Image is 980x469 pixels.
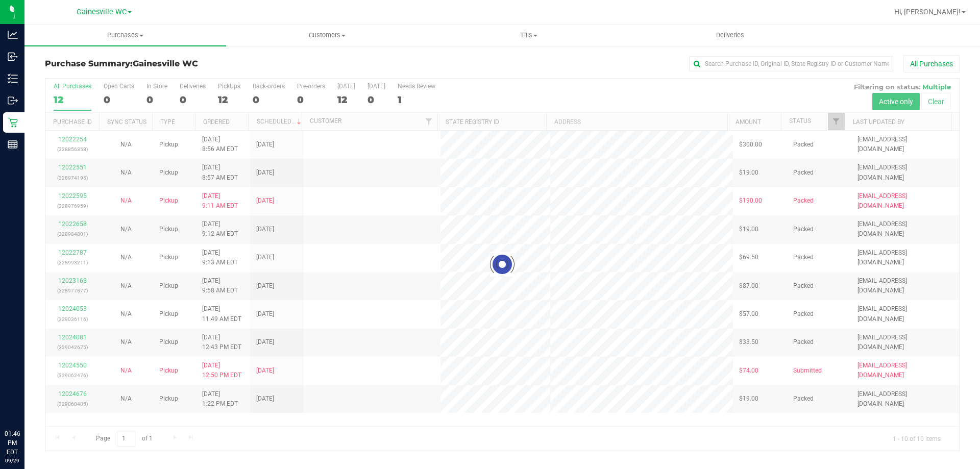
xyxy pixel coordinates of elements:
inline-svg: Retail [8,117,18,128]
h3: Purchase Summary: [45,59,350,68]
a: Deliveries [629,24,831,46]
iframe: Resource center unread badge [30,386,42,398]
inline-svg: Analytics [8,30,18,40]
span: Tills [428,31,629,40]
p: 01:46 PM EDT [5,429,20,457]
span: Gainesville WC [133,59,198,68]
input: Search Purchase ID, Original ID, State Registry ID or Customer Name... [689,56,893,71]
span: Gainesville WC [77,8,127,16]
a: Customers [226,24,428,46]
inline-svg: Reports [8,139,18,150]
span: Customers [227,31,427,40]
inline-svg: Outbound [8,95,18,106]
span: Hi, [PERSON_NAME]! [894,8,961,16]
button: All Purchases [903,55,960,72]
inline-svg: Inventory [8,73,18,84]
a: Purchases [24,24,226,46]
p: 09/29 [5,457,20,464]
iframe: Resource center [10,387,41,418]
span: Deliveries [702,31,758,40]
span: Purchases [24,31,226,40]
a: Tills [428,24,629,46]
inline-svg: Inbound [8,52,18,62]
